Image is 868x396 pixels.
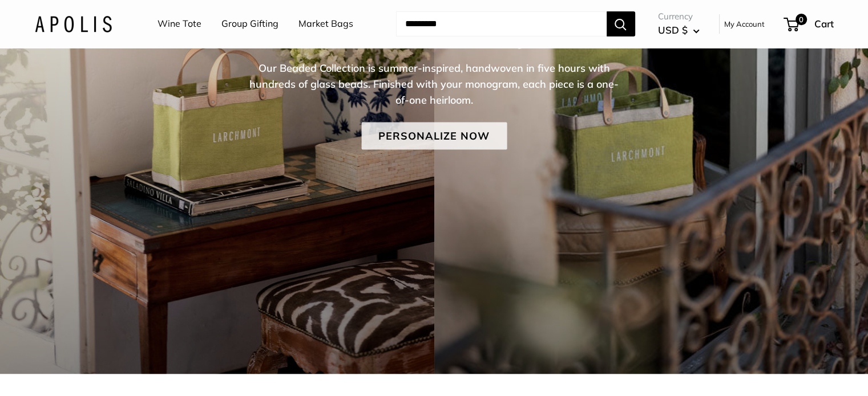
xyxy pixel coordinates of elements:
button: Search [607,11,635,36]
a: Group Gifting [221,15,278,32]
span: USD $ [658,24,688,36]
p: Our Beaded Collection is summer-inspired, handwoven in five hours with hundreds of glass beads. F... [249,60,620,108]
span: Currency [658,9,700,25]
span: Cart [814,18,834,30]
button: USD $ [658,21,700,39]
a: Personalize Now [361,123,507,150]
a: My Account [724,17,765,31]
h1: Summer 2025 [35,13,834,56]
span: 0 [795,14,806,25]
a: Market Bags [298,15,353,32]
a: Wine Tote [158,15,201,32]
input: Search... [396,11,607,36]
a: 0 Cart [785,15,834,33]
img: Apolis [35,15,112,32]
